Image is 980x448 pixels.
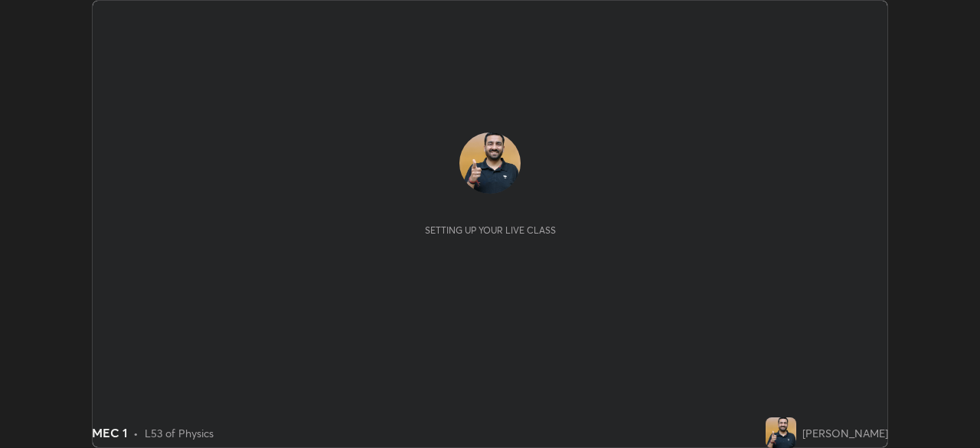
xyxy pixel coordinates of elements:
[459,132,521,194] img: ff9b44368b1746629104e40f292850d8.jpg
[425,224,556,236] div: Setting up your live class
[92,423,127,442] div: MEC 1
[802,425,888,441] div: [PERSON_NAME]
[145,425,214,441] div: L53 of Physics
[133,425,139,441] div: •
[766,417,796,448] img: ff9b44368b1746629104e40f292850d8.jpg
